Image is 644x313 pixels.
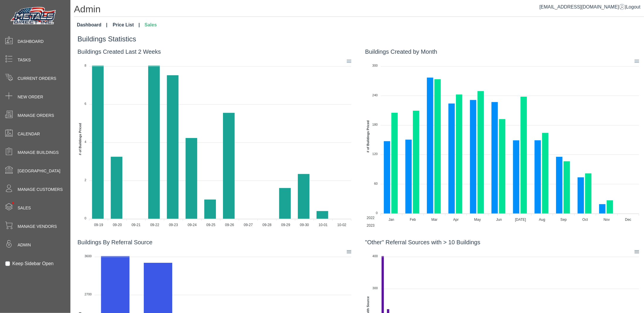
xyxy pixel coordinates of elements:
[281,223,290,227] tspan: 09-29
[12,260,54,267] label: Keep Sidebar Open
[18,131,40,137] span: Calendar
[150,223,159,227] tspan: 09-22
[206,223,215,227] tspan: 09-25
[84,216,86,220] tspan: 0
[263,223,272,227] tspan: 09-28
[362,216,375,220] span: 2022
[18,168,60,174] span: [GEOGRAPHIC_DATA]
[604,218,610,222] tspan: Nov
[94,223,103,227] tspan: 09-19
[84,140,86,144] tspan: 4
[84,102,86,105] tspan: 6
[372,152,377,156] tspan: 120
[388,218,394,222] tspan: Jan
[540,4,625,9] a: [EMAIL_ADDRESS][DOMAIN_NAME]
[625,218,631,222] tspan: Dec
[372,64,377,68] tspan: 300
[376,211,378,215] tspan: 0
[372,93,377,97] tspan: 240
[18,57,31,63] span: Tasks
[78,123,82,155] text: # of Buildings Priced
[634,248,639,253] div: Menu
[77,35,644,43] h4: Buildings Statistics
[131,223,141,227] tspan: 09-21
[372,123,377,126] tspan: 180
[300,223,309,227] tspan: 09-30
[453,218,459,222] tspan: Apr
[18,242,31,248] span: Admin
[84,64,86,68] tspan: 8
[515,218,526,222] tspan: [DATE]
[244,223,253,227] tspan: 09-27
[560,218,567,222] tspan: Sep
[431,218,437,222] tspan: Mar
[362,223,375,228] span: 2023
[374,182,378,185] tspan: 60
[18,223,57,230] span: Manage Vendors
[110,19,142,31] a: Price List
[346,248,351,253] div: Menu
[188,223,197,227] tspan: 09-24
[410,218,416,222] tspan: Feb
[634,58,639,63] div: Menu
[84,178,86,182] tspan: 2
[346,58,351,63] div: Menu
[626,4,640,9] span: Logout
[142,19,159,31] a: Sales
[18,186,63,193] span: Manage Customers
[372,254,378,258] tspan: 400
[540,4,640,11] div: |
[225,223,234,227] tspan: 09-26
[474,218,481,222] tspan: May
[372,286,378,290] tspan: 300
[77,48,356,55] h5: Buildings Created Last 2 Weeks
[18,94,43,100] span: New Order
[9,5,59,27] img: Metals Direct Inc Logo
[582,218,588,222] tspan: Oct
[18,149,59,156] span: Manage Buildings
[169,223,178,227] tspan: 09-23
[84,254,92,258] tspan: 3600
[496,218,502,222] tspan: Jun
[84,292,92,296] tspan: 2700
[18,75,56,82] span: Current Orders
[74,4,644,17] h1: Admin
[319,223,328,227] tspan: 10-01
[366,120,370,152] text: # of Buildings Priced
[18,38,44,45] span: Dashboard
[6,193,21,213] span: •
[18,112,54,119] span: Manage Orders
[337,223,346,227] tspan: 10-02
[77,239,356,246] h5: Buildings By Referral Source
[113,223,122,227] tspan: 09-20
[75,19,110,31] a: Dashboard
[539,218,545,222] tspan: Aug
[18,205,31,211] span: Sales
